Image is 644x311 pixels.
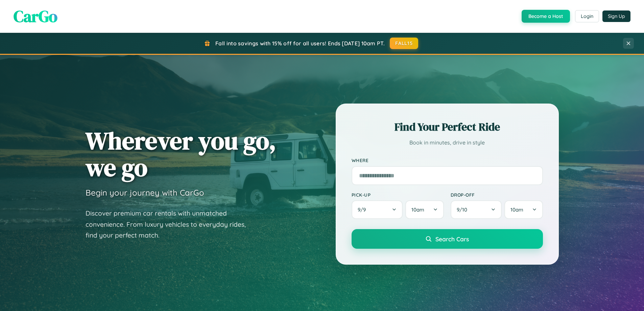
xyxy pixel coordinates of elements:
[411,206,424,213] span: 10am
[504,200,543,219] button: 10am
[352,192,444,198] label: Pick-up
[451,200,502,219] button: 9/10
[86,127,276,181] h1: Wherever you go, we go
[86,187,204,198] h3: Begin your journey with CarGo
[215,40,385,47] span: Fall into savings with 15% off for all users! Ends [DATE] 10am PT.
[457,206,471,213] span: 9 / 10
[352,200,403,219] button: 9/9
[352,229,543,249] button: Search Cars
[602,10,630,22] button: Sign Up
[405,200,444,219] button: 10am
[435,235,469,243] span: Search Cars
[522,10,570,23] button: Become a Host
[352,119,543,134] h2: Find Your Perfect Ride
[451,192,543,198] label: Drop-off
[14,5,57,27] span: CarGo
[352,158,543,163] label: Where
[510,206,523,213] span: 10am
[352,138,543,148] p: Book in minutes, drive in style
[358,206,369,213] span: 9 / 9
[390,38,418,49] button: FALL15
[575,10,599,22] button: Login
[86,208,255,241] p: Discover premium car rentals with unmatched convenience. From luxury vehicles to everyday rides, ...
